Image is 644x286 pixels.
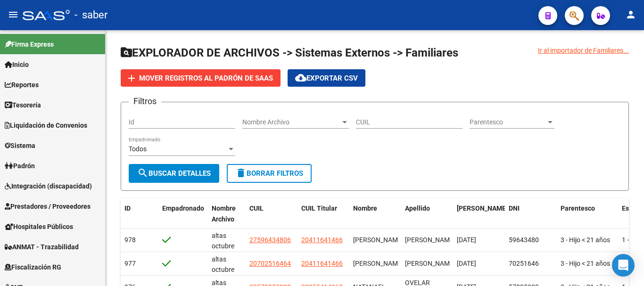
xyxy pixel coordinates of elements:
span: 3 - Hijo < 21 años [561,260,610,267]
span: Borrar Filtros [235,169,303,178]
mat-icon: person [625,9,636,20]
datatable-header-cell: Nombre Archivo [208,198,246,229]
span: 3 - Hijo < 21 años [561,236,610,244]
button: Mover registros al PADRÓN de SAAS [121,69,281,87]
mat-icon: delete [235,167,247,179]
span: DNI [509,204,520,212]
span: - saber [74,5,107,25]
button: Buscar Detalles [129,164,219,183]
span: Nombre Archivo [242,118,340,126]
span: Apellido [405,204,430,212]
span: Sistema [5,140,35,151]
mat-icon: cloud_download [295,72,306,83]
span: Tesorería [5,100,41,110]
span: Padrón [5,161,35,171]
div: 70251646 [509,258,553,269]
div: Open Intercom Messenger [612,254,635,277]
span: Liquidación de Convenios [5,120,87,131]
datatable-header-cell: Parentesco [557,198,618,229]
span: Firma Express [5,39,54,49]
span: ID [124,204,131,212]
span: EXPLORADOR DE ARCHIVOS -> Sistemas Externos -> Familiares [121,46,458,59]
span: 20702516464 [249,260,291,267]
mat-icon: menu [8,9,19,20]
span: Mover registros al PADRÓN de SAAS [139,74,273,82]
span: Integración (discapacidad) [5,181,92,191]
span: FELIPE MANUEL [353,236,404,244]
span: Prestadores / Proveedores [5,201,91,212]
span: Hospitales Públicos [5,221,73,232]
span: ANMAT - Trazabilidad [5,242,79,252]
datatable-header-cell: ID [121,198,158,229]
span: Fiscalización RG [5,262,61,272]
span: Inicio [5,59,29,70]
span: 977 [124,260,136,267]
div: Ir al importador de Familiares... [538,45,629,56]
span: Parentesco [470,118,546,126]
span: Nombre [353,204,377,212]
span: [DATE] [457,260,476,267]
span: Todos [129,145,147,153]
span: 27596434806 [249,236,291,244]
mat-icon: search [137,167,149,179]
div: 59643480 [509,235,553,245]
span: Nombre Archivo [212,204,236,223]
datatable-header-cell: Fecha Nac. [453,198,505,229]
datatable-header-cell: DNI [505,198,557,229]
span: Buscar Detalles [137,169,211,178]
span: EFFINGER [405,236,455,244]
span: [PERSON_NAME]. [457,204,510,212]
datatable-header-cell: Empadronado [158,198,208,229]
span: [DATE] [457,236,476,244]
span: Reportes [5,80,39,90]
span: Exportar CSV [295,74,358,82]
span: EFFINGER [405,260,455,267]
span: Empadronado [162,204,204,212]
datatable-header-cell: Apellido [401,198,453,229]
h3: Filtros [129,95,161,108]
span: altas octubre [212,232,234,250]
span: 978 [124,236,136,244]
span: VITO FRANCESCO [353,260,404,267]
span: Parentesco [561,204,595,212]
datatable-header-cell: CUIL Titular [297,198,349,229]
span: CUIL [249,204,264,212]
button: Exportar CSV [288,69,365,87]
span: 20411641466 [301,236,343,244]
button: Borrar Filtros [227,164,312,183]
span: 20411641466 [301,260,343,267]
datatable-header-cell: Nombre [349,198,401,229]
span: altas octubre [212,255,234,274]
datatable-header-cell: CUIL [246,198,297,229]
span: CUIL Titular [301,204,337,212]
mat-icon: add [126,73,137,84]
